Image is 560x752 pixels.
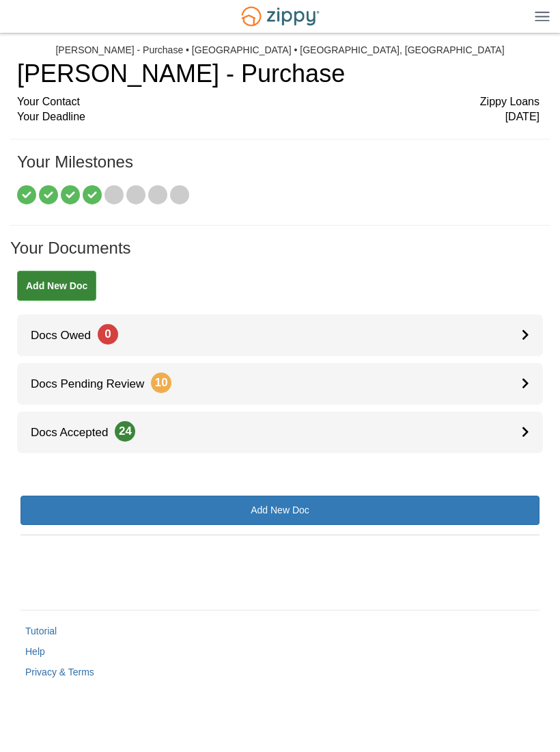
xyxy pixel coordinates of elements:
div: [PERSON_NAME] - Purchase • [GEOGRAPHIC_DATA] • [GEOGRAPHIC_DATA], [GEOGRAPHIC_DATA] [55,44,504,56]
div: Your Contact [17,94,540,110]
a: Tutorial [25,626,57,636]
a: Add New Doc [17,271,96,301]
a: Add New Doc [20,496,540,525]
img: Mobile Dropdown Menu [535,11,550,21]
a: Docs Pending Review10 [17,363,543,405]
span: [DATE] [505,109,540,125]
h1: [PERSON_NAME] - Purchase [17,60,540,88]
a: Help [25,646,45,657]
span: Docs Accepted [17,426,135,439]
span: 10 [151,373,171,393]
span: Docs Pending Review [17,377,171,390]
span: Zippy Loans [480,94,540,110]
span: 0 [98,324,118,345]
span: Docs Owed [17,329,118,342]
h1: Your Milestones [17,153,540,185]
a: Privacy & Terms [25,667,94,677]
h1: Your Documents [10,239,550,271]
a: Docs Accepted24 [17,412,543,453]
a: Docs Owed0 [17,314,543,356]
span: 24 [115,421,135,442]
div: Your Deadline [17,109,540,125]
